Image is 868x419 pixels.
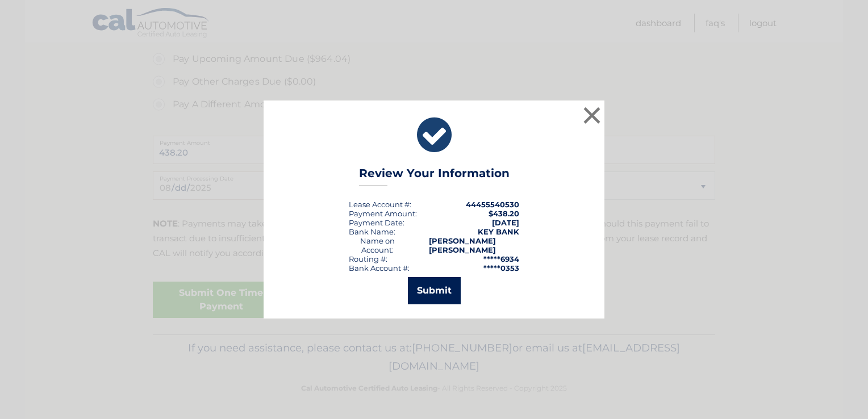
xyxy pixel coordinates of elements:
[349,200,411,209] div: Lease Account #:
[478,227,519,236] strong: KEY BANK
[359,166,510,186] h3: Review Your Information
[349,254,387,263] div: Routing #:
[489,209,519,218] span: $438.20
[349,218,404,227] div: :
[492,218,519,227] span: [DATE]
[429,236,496,254] strong: [PERSON_NAME] [PERSON_NAME]
[349,209,417,218] div: Payment Amount:
[349,218,403,227] span: Payment Date
[466,200,519,209] strong: 44455540530
[349,236,406,254] div: Name on Account:
[349,227,395,236] div: Bank Name:
[581,104,603,127] button: ×
[349,263,410,273] div: Bank Account #:
[408,277,461,304] button: Submit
